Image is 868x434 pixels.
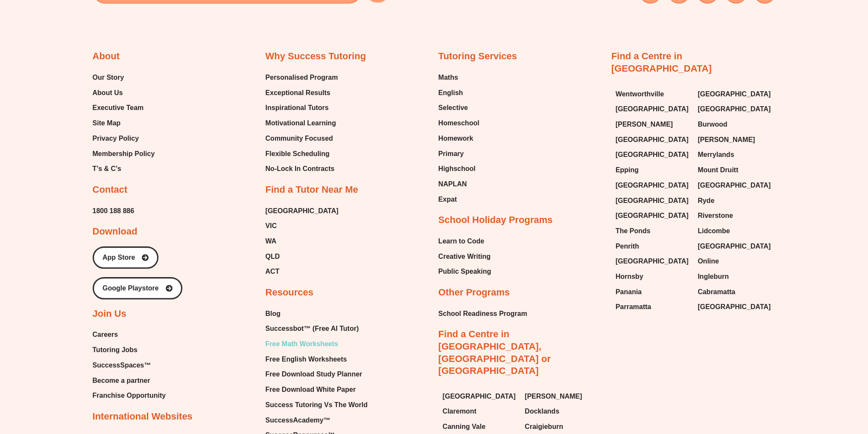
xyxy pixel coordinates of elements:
[616,164,690,176] a: Epping
[93,117,155,130] a: Site Map
[266,322,368,335] a: Successbot™ (Free AI Tutor)
[93,71,124,84] span: Our Story
[266,338,368,350] a: Free Math Worksheets
[525,390,582,403] span: [PERSON_NAME]
[438,307,527,320] a: School Readiness Program
[616,133,690,146] a: [GEOGRAPHIC_DATA]
[93,344,137,356] span: Tutoring Jobs
[93,162,121,175] span: T’s & C’s
[616,225,690,237] a: The Ponds
[266,205,339,217] a: [GEOGRAPHIC_DATA]
[266,87,338,99] a: Exceptional Results
[698,118,772,131] a: Burwood
[438,162,479,175] a: Highschool
[726,338,868,434] iframe: Chat Widget
[438,101,479,114] a: Selective
[698,133,755,146] span: [PERSON_NAME]
[438,193,457,206] span: Expat
[698,133,772,146] a: [PERSON_NAME]
[93,374,150,387] span: Become a partner
[616,194,689,207] span: [GEOGRAPHIC_DATA]
[443,420,517,433] a: Canning Vale
[93,184,128,196] h2: Contact
[616,148,689,161] span: [GEOGRAPHIC_DATA]
[93,344,166,356] a: Tutoring Jobs
[438,148,464,160] span: Primary
[93,411,193,423] h2: International Websites
[698,240,771,253] span: [GEOGRAPHIC_DATA]
[438,265,491,278] span: Public Speaking
[93,101,155,114] a: Executive Team
[438,148,479,160] a: Primary
[266,117,336,130] span: Motivational Learning
[266,338,338,350] span: Free Math Worksheets
[93,132,139,145] span: Privacy Policy
[266,250,280,263] span: QLD
[266,220,339,232] a: VIC
[93,87,123,99] span: About Us
[266,265,280,278] span: ACT
[698,286,735,298] span: Cabramatta
[438,87,463,99] span: English
[616,301,690,313] a: Parramatta
[616,255,689,268] span: [GEOGRAPHIC_DATA]
[438,235,485,248] span: Learn to Code
[93,117,121,130] span: Site Map
[616,103,690,116] a: [GEOGRAPHIC_DATA]
[443,390,516,403] span: [GEOGRAPHIC_DATA]
[93,246,158,269] a: App Store
[698,194,772,207] a: Ryde
[698,118,727,131] span: Burwood
[266,87,330,99] span: Exceptional Results
[266,322,359,335] span: Successbot™ (Free AI Tutor)
[525,405,559,418] span: Docklands
[266,414,330,427] span: SuccessAcademy™
[698,164,772,176] a: Mount Druitt
[698,225,772,237] a: Lidcombe
[616,301,652,313] span: Parramatta
[93,71,155,84] a: Our Story
[438,178,467,191] span: NAPLAN
[616,164,639,176] span: Epping
[616,240,639,253] span: Penrith
[266,132,338,145] a: Community Focused
[698,148,772,161] a: Merrylands
[438,132,473,145] span: Homework
[266,101,338,114] a: Inspirational Tutors
[266,101,329,114] span: Inspirational Tutors
[266,414,368,427] a: SuccessAcademy™
[443,405,517,418] a: Claremont
[266,235,339,248] a: WA
[698,179,772,192] a: [GEOGRAPHIC_DATA]
[616,133,689,146] span: [GEOGRAPHIC_DATA]
[698,255,719,268] span: Online
[698,225,730,237] span: Lidcombe
[616,286,642,298] span: Panania
[616,103,689,116] span: [GEOGRAPHIC_DATA]
[616,286,690,298] a: Panania
[266,368,362,381] span: Free Download Study Planner
[525,405,599,418] a: Docklands
[616,179,689,192] span: [GEOGRAPHIC_DATA]
[266,71,338,84] a: Personalised Program
[443,420,485,433] span: Canning Vale
[443,405,476,418] span: Claremont
[616,118,690,131] a: [PERSON_NAME]
[698,209,733,222] span: Riverstone
[93,374,166,387] a: Become a partner
[616,209,689,222] span: [GEOGRAPHIC_DATA]
[443,390,517,403] a: [GEOGRAPHIC_DATA]
[616,88,664,101] span: Wentworthville
[438,117,479,130] a: Homeschool
[102,285,159,292] span: Google Playstore
[93,205,134,217] a: 1800 188 886
[698,301,771,313] span: [GEOGRAPHIC_DATA]
[438,329,551,376] a: Find a Centre in [GEOGRAPHIC_DATA], [GEOGRAPHIC_DATA] or [GEOGRAPHIC_DATA]
[266,399,368,411] a: Success Tutoring Vs The World
[698,286,772,298] a: Cabramatta
[698,255,772,268] a: Online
